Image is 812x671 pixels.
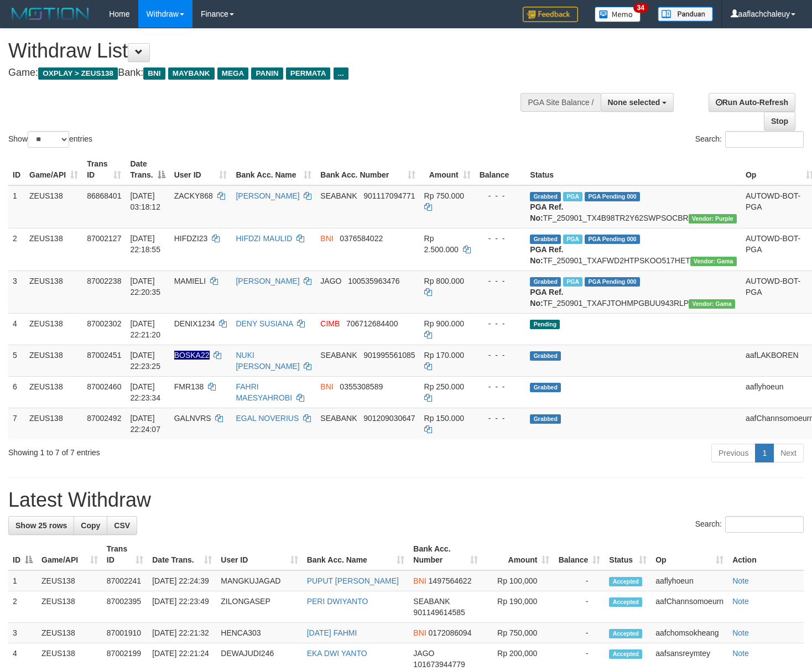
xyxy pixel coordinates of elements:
[732,628,749,637] a: Note
[346,319,398,328] span: Copy 706712684400 to clipboard
[87,319,121,328] span: 87002302
[87,277,121,285] span: 87002238
[413,608,465,617] span: Copy 901149614585 to clipboard
[363,414,415,423] span: Copy 901209030647 to clipboard
[563,277,582,287] span: Marked by aafpengsreynich
[773,444,804,462] a: Next
[8,313,25,345] td: 4
[8,271,25,313] td: 3
[217,67,249,80] span: MEGA
[320,277,341,285] span: JAGO
[174,191,213,200] span: ZACKY868
[480,413,522,424] div: - - -
[320,382,333,391] span: BNI
[475,154,526,185] th: Balance
[424,319,464,328] span: Rp 900.000
[725,516,804,533] input: Search:
[8,623,37,643] td: 3
[585,277,640,287] span: PGA Pending
[605,539,651,570] th: Status: activate to sort column ascending
[148,570,216,591] td: [DATE] 22:24:39
[530,383,561,392] span: Grabbed
[174,414,211,423] span: GALNVRS
[174,234,208,243] span: HIFDZI23
[37,623,102,643] td: ZEUS138
[530,202,563,222] b: PGA Ref. No:
[520,93,600,112] div: PGA Site Balance /
[25,185,82,228] td: ZEUS138
[174,277,206,285] span: MAMIELI
[651,539,728,570] th: Op: activate to sort column ascending
[764,112,795,131] a: Stop
[363,191,415,200] span: Copy 901117094771 to clipboard
[236,382,292,402] a: FAHRI MAESYAHROBI
[102,623,148,643] td: 87001910
[530,235,561,244] span: Grabbed
[216,570,302,591] td: MANGKUJAGAD
[8,376,25,408] td: 6
[25,228,82,271] td: ZEUS138
[236,414,299,423] a: EGAL NOVERIUS
[651,623,728,643] td: aafchomsokheang
[130,351,160,371] span: [DATE] 22:23:25
[8,539,37,570] th: ID: activate to sort column descending
[87,191,121,200] span: 86868401
[126,154,169,185] th: Date Trans.: activate to sort column descending
[695,516,804,533] label: Search:
[585,192,640,201] span: PGA Pending
[334,67,348,80] span: ...
[8,40,530,62] h1: Withdraw List
[755,444,774,462] a: 1
[689,214,737,223] span: Vendor URL: https://trx4.1velocity.biz
[732,576,749,585] a: Note
[148,623,216,643] td: [DATE] 22:21:32
[320,191,357,200] span: SEABANK
[320,351,357,360] span: SEABANK
[658,7,713,22] img: panduan.png
[480,350,522,361] div: - - -
[525,154,741,185] th: Status
[480,318,522,329] div: - - -
[732,649,749,658] a: Note
[25,313,82,345] td: ZEUS138
[8,345,25,376] td: 5
[87,351,121,360] span: 87002451
[303,539,409,570] th: Bank Acc. Name: activate to sort column ascending
[482,539,554,570] th: Amount: activate to sort column ascending
[480,381,522,392] div: - - -
[413,576,426,585] span: BNI
[168,67,215,80] span: MAYBANK
[424,351,464,360] span: Rp 170.000
[87,234,121,243] span: 87002127
[130,191,160,211] span: [DATE] 03:18:12
[25,376,82,408] td: ZEUS138
[307,628,357,637] a: [DATE] FAHMI
[480,275,522,287] div: - - -
[307,649,367,658] a: EKA DWI YANTO
[530,288,563,308] b: PGA Ref. No:
[363,351,415,360] span: Copy 901995561085 to clipboard
[251,67,283,80] span: PANIN
[482,623,554,643] td: Rp 750,000
[25,271,82,313] td: ZEUS138
[8,570,37,591] td: 1
[424,234,459,254] span: Rp 2.500.000
[216,539,302,570] th: User ID: activate to sort column ascending
[130,234,160,254] span: [DATE] 22:18:55
[37,570,102,591] td: ZEUS138
[87,414,121,423] span: 87002492
[480,190,522,201] div: - - -
[216,623,302,643] td: HENCA303
[307,597,368,606] a: PERI DWIYANTO
[554,570,605,591] td: -
[114,521,130,530] span: CSV
[25,345,82,376] td: ZEUS138
[8,185,25,228] td: 1
[413,660,465,669] span: Copy 101673944779 to clipboard
[530,414,561,424] span: Grabbed
[633,3,648,13] span: 34
[37,591,102,623] td: ZEUS138
[651,591,728,623] td: aafChannsomoeurn
[608,98,660,107] span: None selected
[609,577,642,586] span: Accepted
